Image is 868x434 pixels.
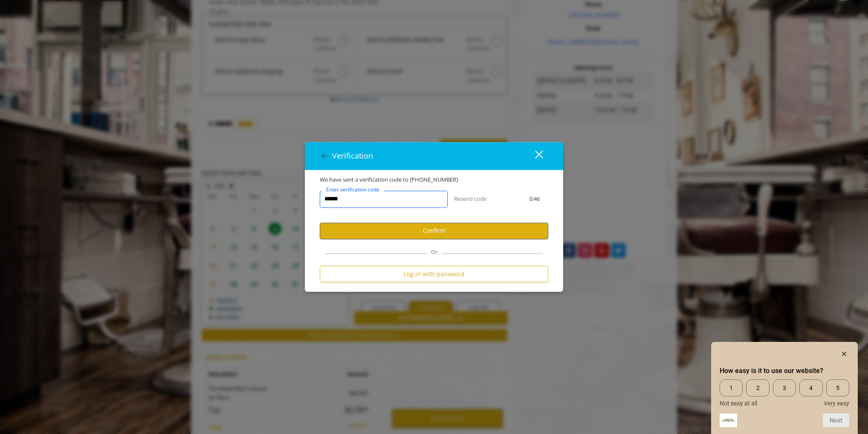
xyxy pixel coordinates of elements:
[332,151,373,161] span: Verification
[746,379,769,396] span: 2
[515,194,555,203] div: 0:46
[320,223,548,239] button: Confirm
[839,349,849,359] button: Hide survey
[454,194,486,203] button: Resend code
[720,379,743,396] span: 1
[720,349,849,427] div: How easy is it to use our website? Select an option from 1 to 5, with 1 being Not easy at all and...
[824,400,849,407] span: Very easy
[519,147,548,165] button: close dialog
[826,379,849,396] span: 5
[320,266,548,282] button: Log in with password
[525,150,542,162] div: close dialog
[320,191,448,208] input: verificationCodeText
[720,366,849,376] h2: How easy is it to use our website? Select an option from 1 to 5, with 1 being Not easy at all and...
[720,379,849,407] div: How easy is it to use our website? Select an option from 1 to 5, with 1 being Not easy at all and...
[720,400,757,407] span: Not easy at all
[823,414,849,427] button: Next question
[322,185,384,194] label: Enter verification code
[427,248,442,256] span: Or
[799,379,822,396] span: 4
[313,176,555,185] div: We have sent a verification code to [PHONE_NUMBER]
[773,379,796,396] span: 3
